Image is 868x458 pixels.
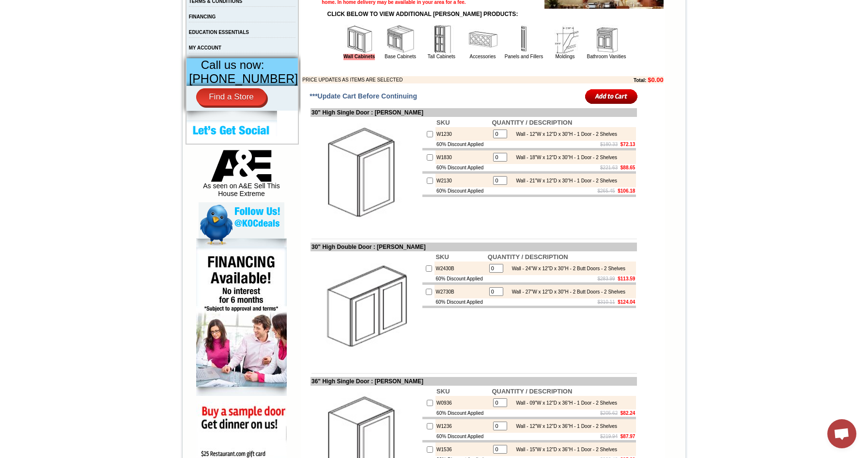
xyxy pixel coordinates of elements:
[434,298,486,306] td: 60% Discount Applied
[598,299,615,305] s: $310.11
[345,25,374,54] img: Wall Cabinets
[436,119,449,126] b: SKU
[57,44,87,55] td: [PERSON_NAME] White Shaker
[311,252,420,361] img: 30'' High Double Door
[434,275,486,282] td: 60% Discount Applied
[492,119,572,126] b: QUANTITY / DESCRIPTION
[343,54,375,60] a: Wall Cabinets
[427,25,456,54] img: Tall Cabinets
[11,1,78,10] a: Price Sheet View in PDF Format
[199,150,284,202] div: As seen on A&E Sell This House Extreme
[435,187,491,195] td: 60% Discount Applied
[310,92,417,100] span: ***Update Cart Before Continuing
[189,45,221,50] a: MY ACCOUNT
[511,155,617,160] div: Wall - 18"W x 12"D x 30"H - 1 Door - 2 Shelves
[112,27,114,28] img: spacer.gif
[435,396,491,409] td: W0936
[620,142,635,147] b: $72.13
[511,424,617,429] div: Wall - 12"W x 12"D x 36"H - 1 Door - 2 Shelves
[511,447,617,452] div: Wall - 15"W x 12"D x 36"H - 1 Door - 2 Shelves
[88,44,112,54] td: Baycreek Gray
[25,27,26,28] img: spacer.gif
[511,178,617,183] div: Wall - 21"W x 12"D x 30"H - 1 Door - 2 Shelves
[26,44,56,55] td: [PERSON_NAME] Yellow Walnut
[634,78,646,83] b: Total:
[428,54,455,59] a: Tall Cabinets
[385,54,416,59] a: Base Cabinets
[201,58,264,71] span: Call us now:
[551,25,580,54] img: Moldings
[86,27,88,28] img: spacer.gif
[600,410,618,416] s: $205.62
[435,419,491,433] td: W1236
[648,76,664,83] b: $0.00
[620,434,635,439] b: $87.97
[435,150,491,164] td: W1830
[435,127,491,141] td: W1230
[165,27,166,28] img: spacer.gif
[618,188,635,194] b: $106.18
[114,44,139,55] td: Beachwood Oak Shaker
[386,25,415,54] img: Base Cabinets
[618,276,635,281] b: $113.59
[310,243,637,251] td: 30" High Double Door : [PERSON_NAME]
[56,27,57,28] img: spacer.gif
[310,108,637,117] td: 30" High Single Door : [PERSON_NAME]
[435,141,491,148] td: 60% Discount Applied
[620,410,635,416] b: $82.24
[505,54,543,59] a: Panels and Fillers
[11,4,78,9] b: Price Sheet View in PDF Format
[435,442,491,456] td: W1536
[592,25,621,54] img: Bathroom Vanities
[189,30,249,35] a: EDUCATION ESSENTIALS
[139,27,140,28] img: spacer.gif
[492,388,572,395] b: QUANTITY / DESCRIPTION
[434,262,486,275] td: W2430B
[555,54,574,59] a: Moldings
[1,2,9,10] img: pdf.png
[166,44,196,55] td: [PERSON_NAME] Blue Shaker
[507,266,625,271] div: Wall - 24"W x 12"D x 30"H - 2 Butt Doors - 2 Shelves
[600,165,618,170] s: $221.63
[302,76,580,83] td: PRICE UPDATES AS ITEMS ARE SELECTED
[510,25,539,54] img: Panels and Fillers
[189,14,216,19] a: FINANCING
[435,253,449,261] b: SKU
[311,118,420,227] img: 30'' High Single Door
[507,289,625,294] div: Wall - 27"W x 12"D x 30"H - 2 Butt Doors - 2 Shelves
[327,11,518,17] strong: CLICK BELOW TO VIEW ADDITIONAL [PERSON_NAME] PRODUCTS:
[140,44,165,54] td: Bellmonte Maple
[598,188,615,194] s: $265.45
[196,88,266,106] a: Find a Store
[618,299,635,305] b: $124.04
[470,54,496,59] a: Accessories
[435,433,491,440] td: 60% Discount Applied
[436,388,449,395] b: SKU
[598,276,615,281] s: $283.99
[585,88,638,104] input: Add to Cart
[827,419,856,448] div: Open chat
[511,400,617,406] div: Wall - 09"W x 12"D x 36"H - 1 Door - 2 Shelves
[620,165,635,170] b: $88.65
[488,253,568,261] b: QUANTITY / DESCRIPTION
[434,285,486,298] td: W2730B
[189,72,298,85] span: [PHONE_NUMBER]
[435,409,491,417] td: 60% Discount Applied
[600,142,618,147] s: $180.33
[435,174,491,187] td: W2130
[587,54,626,59] a: Bathroom Vanities
[435,164,491,171] td: 60% Discount Applied
[511,131,617,137] div: Wall - 12"W x 12"D x 30"H - 1 Door - 2 Shelves
[600,434,618,439] s: $219.94
[468,25,497,54] img: Accessories
[310,377,637,386] td: 36" High Single Door : [PERSON_NAME]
